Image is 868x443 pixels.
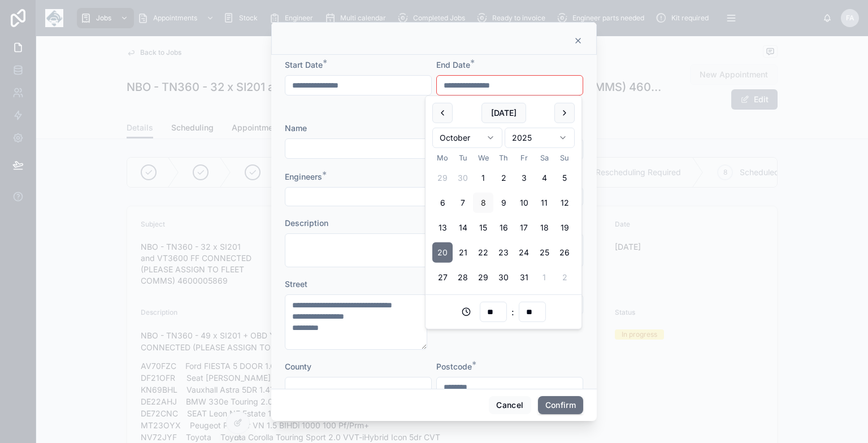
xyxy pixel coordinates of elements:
button: Monday, 20 October 2025, selected [432,242,453,263]
button: Thursday, 23 October 2025 [493,242,514,263]
button: Monday, 6 October 2025 [432,193,453,213]
button: Sunday, 26 October 2025 [554,242,575,263]
button: Select Button [285,187,583,206]
button: Monday, 29 September 2025 [432,168,453,188]
button: Confirm [538,396,583,414]
button: Friday, 31 October 2025 [514,267,534,288]
button: Friday, 3 October 2025 [514,168,534,188]
button: Thursday, 9 October 2025 [493,193,514,213]
button: Wednesday, 15 October 2025 [473,218,493,238]
button: Saturday, 11 October 2025 [534,193,554,213]
button: Monday, 27 October 2025 [432,267,453,288]
button: Wednesday, 29 October 2025 [473,267,493,288]
button: Saturday, 25 October 2025 [534,242,554,263]
button: Saturday, 1 November 2025 [534,267,554,288]
th: Saturday [534,153,554,163]
button: Thursday, 2 October 2025 [493,168,514,188]
button: Saturday, 18 October 2025 [534,218,554,238]
button: Friday, 24 October 2025 [514,242,534,263]
table: October 2025 [432,153,575,288]
span: Street [285,279,307,289]
button: Tuesday, 30 September 2025 [453,168,473,188]
button: Sunday, 12 October 2025 [554,193,575,213]
button: Wednesday, 1 October 2025 [473,168,493,188]
button: Today, Wednesday, 8 October 2025 [473,193,493,213]
button: Tuesday, 14 October 2025 [453,218,473,238]
span: County [285,362,311,371]
button: Monday, 13 October 2025 [432,218,453,238]
span: End Date [436,60,470,70]
button: Friday, 17 October 2025 [514,218,534,238]
button: Sunday, 5 October 2025 [554,168,575,188]
button: Tuesday, 21 October 2025 [453,242,473,263]
button: Friday, 10 October 2025 [514,193,534,213]
div: : [432,302,575,322]
span: Postcode [436,362,472,371]
button: Thursday, 16 October 2025 [493,218,514,238]
span: Engineers [285,172,322,181]
button: Sunday, 19 October 2025 [554,218,575,238]
button: Wednesday, 22 October 2025 [473,242,493,263]
span: Description [285,218,328,228]
span: Start Date [285,60,323,70]
button: Tuesday, 7 October 2025 [453,193,473,213]
th: Monday [432,153,453,163]
button: Tuesday, 28 October 2025 [453,267,473,288]
th: Tuesday [453,153,473,163]
th: Wednesday [473,153,493,163]
th: Sunday [554,153,575,163]
button: Saturday, 4 October 2025 [534,168,554,188]
button: Sunday, 2 November 2025 [554,267,575,288]
span: Name [285,123,307,133]
button: Thursday, 30 October 2025 [493,267,514,288]
th: Thursday [493,153,514,163]
button: [DATE] [481,103,526,123]
button: Cancel [489,396,531,414]
th: Friday [514,153,534,163]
